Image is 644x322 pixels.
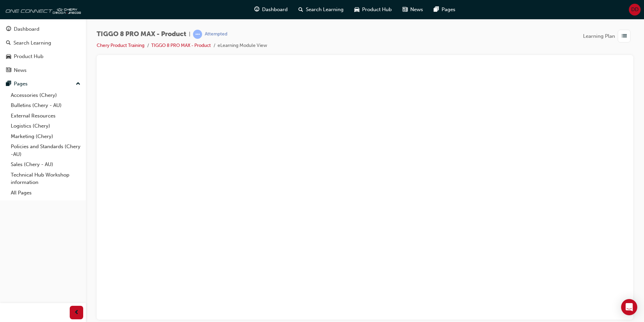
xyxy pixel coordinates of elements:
button: DashboardSearch LearningProduct HubNews [3,22,83,78]
div: Product Hub [14,53,43,60]
span: search-icon [6,40,11,46]
a: Sales (Chery - AU) [8,159,83,170]
span: Pages [442,6,455,14]
button: DD [629,4,641,16]
button: Learning Plan [583,30,633,43]
a: External Resources [8,111,83,121]
span: News [410,6,423,14]
a: Technical Hub Workshop information [8,170,83,188]
a: news-iconNews [397,3,428,17]
span: Search Learning [306,6,344,14]
span: DD [631,6,639,14]
div: News [14,66,27,74]
span: car-icon [6,54,11,60]
a: Policies and Standards (Chery -AU) [8,141,83,159]
a: pages-iconPages [428,3,461,17]
span: guage-icon [6,26,11,32]
span: pages-icon [434,5,439,14]
img: oneconnect [3,3,81,16]
a: All Pages [8,188,83,198]
div: Dashboard [14,25,39,33]
a: car-iconProduct Hub [349,3,397,17]
a: News [3,64,83,77]
a: guage-iconDashboard [249,3,293,17]
span: pages-icon [6,81,11,87]
span: learningRecordVerb_ATTEMPT-icon [193,30,202,39]
div: Search Learning [13,39,51,47]
span: Dashboard [262,6,288,14]
a: Logistics (Chery) [8,121,83,131]
a: Accessories (Chery) [8,90,83,101]
a: search-iconSearch Learning [293,3,349,17]
span: search-icon [298,5,303,14]
a: Product Hub [3,50,83,63]
span: | [189,30,190,38]
a: Search Learning [3,37,83,49]
span: prev-icon [74,308,79,317]
li: eLearning Module View [218,42,267,50]
span: Product Hub [362,6,392,14]
a: Dashboard [3,23,83,35]
span: news-icon [402,5,408,14]
button: Pages [3,78,83,90]
span: Learning Plan [583,32,615,40]
span: TIGGO 8 PRO MAX - Product [97,30,186,38]
span: list-icon [622,32,627,41]
div: Pages [14,80,28,88]
a: TIGGO 8 PRO MAX - Product [151,43,211,48]
span: car-icon [354,5,359,14]
a: Bulletins (Chery - AU) [8,100,83,111]
div: Attempted [205,31,227,37]
a: Marketing (Chery) [8,131,83,142]
a: Chery Product Training [97,43,144,48]
span: up-icon [76,80,80,88]
div: Open Intercom Messenger [621,299,637,315]
span: guage-icon [254,5,259,14]
span: news-icon [6,68,11,74]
